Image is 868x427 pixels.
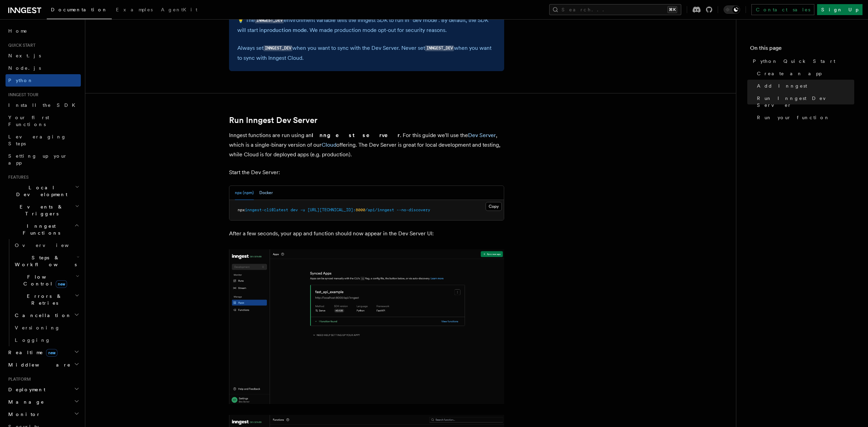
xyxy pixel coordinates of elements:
a: Node.js [6,62,81,74]
span: Install the SDK [8,102,79,108]
button: Deployment [6,383,81,396]
a: Versioning [12,322,81,334]
div: Inngest Functions [6,239,81,346]
a: Documentation [47,2,112,19]
p: Start the Dev Server: [229,168,504,177]
img: quick-start-app.png [229,249,504,404]
code: INNGEST_DEV [425,45,454,51]
button: Docker [259,186,273,200]
span: Platform [6,377,31,382]
button: Steps & Workflows [12,251,81,271]
span: Events & Triggers [6,203,75,217]
a: Create an app [754,67,854,80]
p: Always set when you want to sync with the Dev Server. Never set when you want to sync with Innges... [237,43,496,63]
span: Middleware [6,361,71,368]
span: Your first Functions [8,115,49,127]
span: AgentKit [161,7,197,12]
span: Setting up your app [8,153,67,166]
span: Local Development [6,184,75,198]
button: Toggle dark mode [724,5,740,14]
span: Home [8,27,28,34]
span: Python [8,78,33,83]
span: new [46,349,57,357]
button: Local Development [6,181,81,201]
span: -u [300,207,305,212]
a: Run Inngest Dev Server [229,115,317,125]
strong: Inngest server [312,132,400,138]
kbd: ⌘K [668,6,677,13]
a: Sign Up [817,4,862,15]
a: Home [6,25,81,37]
a: Your first Functions [6,111,81,131]
span: Documentation [51,7,108,12]
a: Cloud [322,142,336,148]
a: Examples [112,2,157,19]
p: After a few seconds, your app and function should now appear in the Dev Server UI: [229,229,504,238]
a: Add Inngest [754,80,854,92]
p: Inngest functions are run using an . For this guide we'll use the , which is a single-binary vers... [229,131,504,159]
span: Deployment [6,386,45,393]
span: Logging [15,337,51,343]
a: Dev Server [468,132,496,138]
span: Features [6,175,29,180]
a: Leveraging Steps [6,131,81,150]
a: Next.js [6,49,81,62]
a: Python [6,74,81,87]
button: Manage [6,396,81,408]
span: npx [238,207,245,212]
button: Flow Controlnew [12,271,81,290]
span: Run Inngest Dev Server [757,95,854,109]
a: Python Quick Start [750,55,854,67]
button: Cancellation [12,309,81,322]
span: Cancellation [12,312,72,319]
span: Flow Control [12,273,76,287]
button: Events & Triggers [6,201,81,220]
span: Run your function [757,114,830,121]
button: npx (npm) [235,186,254,200]
p: 💡 The environment variable tells the Inngest SDK to run in "dev mode". By default, the SDK will s... [237,15,496,35]
span: Errors & Retries [12,293,75,306]
span: Inngest tour [6,92,39,98]
span: Python Quick Start [753,58,835,65]
a: AgentKit [157,2,202,19]
span: Manage [6,398,44,405]
a: Run your function [754,111,854,124]
span: Inngest Functions [6,223,74,236]
span: Quick start [6,43,35,48]
span: Examples [116,7,153,12]
span: dev [291,207,298,212]
code: INNGEST_DEV [263,45,292,51]
span: Node.js [8,65,41,71]
button: Search...⌘K [549,4,681,15]
span: Leveraging Steps [8,134,66,146]
span: Realtime [6,349,57,356]
code: INNGEST_DEV [255,18,284,23]
span: --no-discovery [397,207,430,212]
a: Setting up your app [6,150,81,169]
button: Monitor [6,408,81,420]
button: Realtimenew [6,346,81,359]
span: Monitor [6,411,41,418]
span: new [56,280,67,288]
span: Create an app [757,70,822,77]
span: Add Inngest [757,82,807,89]
span: inngest-cli@latest [245,207,288,212]
a: Contact sales [751,4,814,15]
a: Run Inngest Dev Server [754,92,854,111]
a: production mode [264,27,307,33]
span: 8000 [356,207,365,212]
a: Install the SDK [6,99,81,111]
span: Steps & Workflows [12,254,77,268]
button: Errors & Retries [12,290,81,309]
span: Overview [15,243,86,248]
button: Middleware [6,359,81,371]
button: Copy [486,202,502,211]
span: Versioning [15,325,60,330]
span: /api/inngest [365,207,394,212]
a: Overview [12,239,81,251]
a: Logging [12,334,81,346]
h4: On this page [750,44,854,55]
span: Next.js [8,53,41,58]
span: [URL][TECHNICAL_ID]: [307,207,356,212]
button: Inngest Functions [6,220,81,239]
